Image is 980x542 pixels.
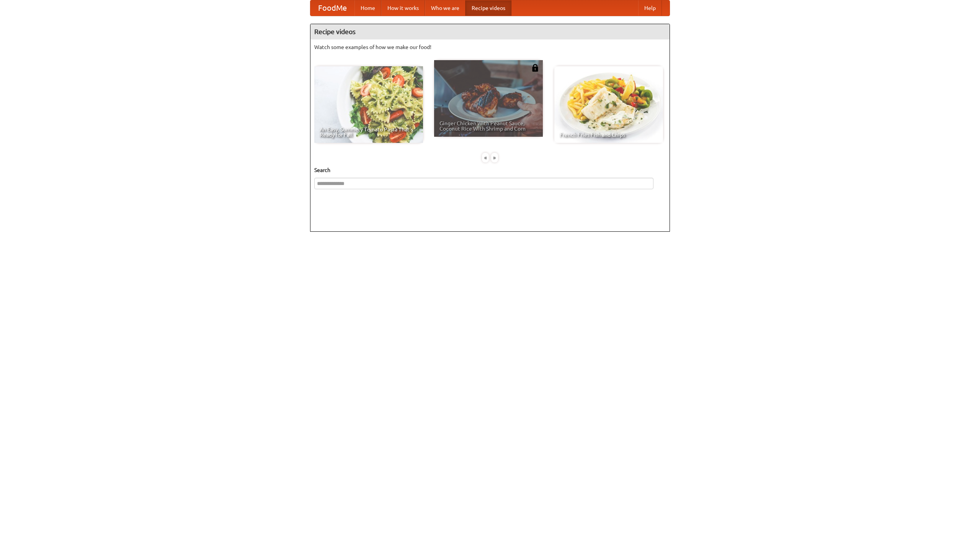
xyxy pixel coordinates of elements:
[354,0,381,16] a: Home
[310,24,670,39] h4: Recipe videos
[310,0,354,16] a: FoodMe
[320,127,418,138] span: An Easy, Summery Tomato Pasta That's Ready for Fall
[465,0,511,16] a: Recipe videos
[531,64,539,72] img: 483408.png
[381,0,425,16] a: How it works
[482,153,489,162] div: «
[314,166,666,174] h5: Search
[425,0,465,16] a: Who we are
[638,0,662,16] a: Help
[554,66,663,143] a: French Fries Fish and Chips
[314,66,423,143] a: An Easy, Summery Tomato Pasta That's Ready for Fall
[560,132,658,138] span: French Fries Fish and Chips
[314,43,666,51] p: Watch some examples of how we make our food!
[491,153,498,162] div: »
